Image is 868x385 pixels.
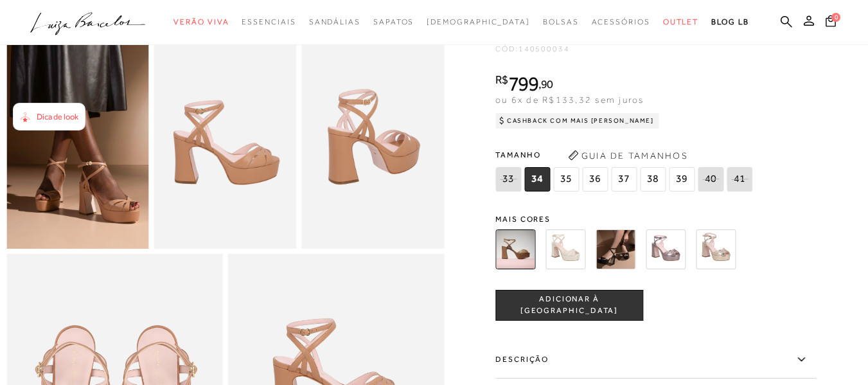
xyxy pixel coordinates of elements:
img: image [6,35,149,249]
a: categoryNavScreenReaderText [663,10,699,34]
span: Verão Viva [173,17,229,26]
button: ADICIONAR À [GEOGRAPHIC_DATA] [495,290,643,321]
img: image [301,35,444,249]
span: Tamanho [495,145,756,165]
i: R$ [495,74,508,85]
img: SANDÁLIA PLATAFORMA DE COURO BEGE BLUSH [495,229,535,269]
span: Essenciais [242,17,296,26]
img: SANDÁLIA PLATAFORMA METALIZADA DOURADA [696,229,736,269]
span: 90 [541,77,553,91]
span: 41 [727,167,752,192]
a: categoryNavScreenReaderText [309,10,360,34]
div: CÓD: [495,45,752,53]
span: 34 [524,167,550,192]
span: [DEMOGRAPHIC_DATA] [427,17,530,26]
span: Mais cores [495,215,817,223]
span: ADICIONAR À [GEOGRAPHIC_DATA] [496,294,642,317]
img: SANDÁLIA PLATAFORMA DE COURO PRETO [596,229,635,269]
label: Descrição [495,341,817,379]
span: 33 [495,167,521,192]
i: , [538,78,553,90]
span: 38 [640,167,666,192]
span: 0 [831,13,840,22]
span: 39 [669,167,695,192]
a: categoryNavScreenReaderText [242,10,296,34]
span: 35 [553,167,579,192]
button: 0 [822,14,840,31]
button: Guia de Tamanhos [563,145,692,166]
img: SANDÁLIA PLATAFORMA DE COURO OFF WHITE [545,229,585,269]
span: 799 [508,72,538,95]
a: categoryNavScreenReaderText [173,10,229,34]
span: Sandálias [309,17,360,26]
a: BLOG LB [711,10,748,34]
span: BLOG LB [711,17,748,26]
span: Sapatos [373,17,414,26]
span: Acessórios [592,17,650,26]
a: categoryNavScreenReaderText [373,10,414,34]
span: 140500034 [518,44,570,53]
span: ou 6x de R$133,32 sem juros [495,94,644,105]
span: 36 [582,167,608,192]
img: SANDÁLIA PLATAFORMA METALIZADA CHUMBO [646,229,686,269]
a: categoryNavScreenReaderText [543,10,579,34]
div: Cashback com Mais [PERSON_NAME] [495,113,659,129]
span: 40 [698,167,723,192]
span: Dica de look [37,112,78,121]
img: image [154,35,297,249]
a: categoryNavScreenReaderText [592,10,650,34]
span: Bolsas [543,17,579,26]
a: noSubCategoriesText [427,10,530,34]
span: 37 [611,167,637,192]
span: Outlet [663,17,699,26]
